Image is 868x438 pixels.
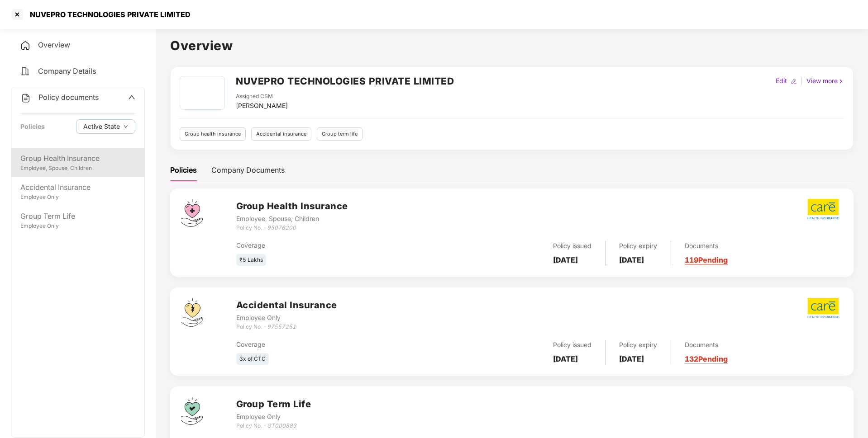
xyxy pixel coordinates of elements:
div: Group Health Insurance [20,153,135,164]
div: Group Term Life [20,211,135,222]
span: Company Details [38,66,96,75]
div: Assigned CSM [236,92,288,101]
div: | [799,76,805,86]
span: up [128,94,135,101]
div: Group term life [317,127,362,141]
div: Policies [170,165,197,176]
img: svg+xml;base64,PHN2ZyB4bWxucz0iaHR0cDovL3d3dy53My5vcmcvMjAwMC9zdmciIHdpZHRoPSI0Ny43MTQiIGhlaWdodD... [181,199,203,227]
div: Policy expiry [619,241,657,251]
div: Employee, Spouse, Children [236,214,348,224]
b: [DATE] [619,354,644,363]
div: Accidental Insurance [20,182,135,193]
img: svg+xml;base64,PHN2ZyB4bWxucz0iaHR0cDovL3d3dy53My5vcmcvMjAwMC9zdmciIHdpZHRoPSIyNCIgaGVpZ2h0PSIyNC... [20,66,31,77]
img: rightIcon [838,78,844,85]
div: Edit [774,76,789,86]
span: Active State [83,122,120,132]
a: 132 Pending [685,354,728,363]
div: Coverage [236,339,439,349]
div: Accidental insurance [251,127,311,141]
div: Policies [20,122,45,132]
h2: NUVEPRO TECHNOLOGIES PRIVATE LIMITED [236,74,454,89]
div: Documents [685,340,728,350]
img: svg+xml;base64,PHN2ZyB4bWxucz0iaHR0cDovL3d3dy53My5vcmcvMjAwMC9zdmciIHdpZHRoPSI0Ny43MTQiIGhlaWdodD... [181,397,203,425]
div: Group health insurance [180,127,246,141]
div: Policy expiry [619,340,657,350]
img: care.png [807,297,839,319]
div: Policy No. - [236,323,337,331]
i: GT000883 [267,422,296,429]
img: care.png [807,198,839,220]
div: ₹5 Lakhs [236,254,266,266]
button: Active Statedown [76,119,135,134]
div: NUVEPRO TECHNOLOGIES PRIVATE LIMITED [24,10,191,19]
span: Policy documents [38,93,99,102]
img: svg+xml;base64,PHN2ZyB4bWxucz0iaHR0cDovL3d3dy53My5vcmcvMjAwMC9zdmciIHdpZHRoPSIyNCIgaGVpZ2h0PSIyNC... [20,93,31,104]
h3: Group Health Insurance [236,199,348,213]
div: Policy issued [553,340,591,350]
div: Coverage [236,240,439,250]
i: 97557251 [267,323,296,330]
div: Policy No. - [236,422,311,430]
i: 95076200 [267,224,296,231]
div: Documents [685,241,728,251]
b: [DATE] [619,255,644,264]
div: [PERSON_NAME] [236,101,288,111]
div: Company Documents [211,165,285,176]
h3: Accidental Insurance [236,298,337,312]
b: [DATE] [553,354,578,363]
h3: Group Term Life [236,397,311,411]
div: Employee Only [20,222,135,231]
img: editIcon [791,78,797,85]
div: Employee Only [236,313,337,323]
h1: Overview [170,36,854,56]
span: Overview [38,40,70,49]
div: Employee Only [236,412,311,422]
div: Employee, Spouse, Children [20,164,135,173]
b: [DATE] [553,255,578,264]
div: View more [805,76,846,86]
div: 3x of CTC [236,353,269,365]
a: 119 Pending [685,255,728,264]
img: svg+xml;base64,PHN2ZyB4bWxucz0iaHR0cDovL3d3dy53My5vcmcvMjAwMC9zdmciIHdpZHRoPSIyNCIgaGVpZ2h0PSIyNC... [20,40,31,51]
img: svg+xml;base64,PHN2ZyB4bWxucz0iaHR0cDovL3d3dy53My5vcmcvMjAwMC9zdmciIHdpZHRoPSI0OS4zMjEiIGhlaWdodD... [181,298,203,327]
div: Policy issued [553,241,591,251]
span: down [124,124,128,129]
div: Employee Only [20,193,135,202]
div: Policy No. - [236,224,348,232]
